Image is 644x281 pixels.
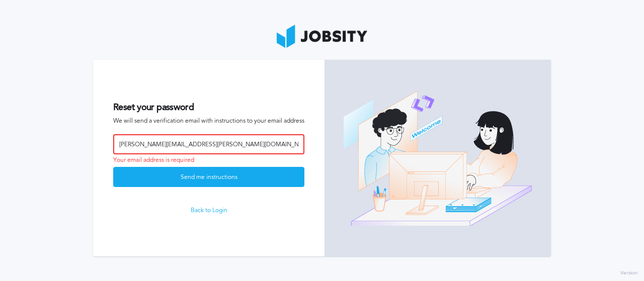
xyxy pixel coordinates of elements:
label: Version: [620,270,639,276]
div: Send me instructions [114,167,304,188]
button: Send me instructions [113,167,304,187]
h2: Reset your password [113,102,304,113]
a: Back to Login [113,207,304,214]
input: Email address [113,134,304,154]
span: Your email address is required [113,157,194,164]
span: We will send a verification email with instructions to your email address [113,118,304,125]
